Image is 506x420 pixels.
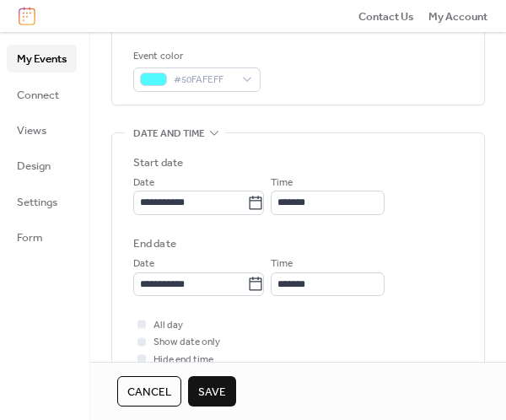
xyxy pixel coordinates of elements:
[428,8,487,24] a: My Account
[153,352,213,369] span: Hide end time
[198,384,226,401] span: Save
[17,122,46,139] span: Views
[17,229,43,246] span: Form
[7,223,77,250] a: Form
[271,175,293,191] span: Time
[7,152,77,179] a: Design
[17,51,67,67] span: My Events
[17,87,59,104] span: Connect
[358,8,414,24] a: Contact Us
[133,48,257,65] div: Event color
[133,256,154,272] span: Date
[127,384,171,401] span: Cancel
[7,45,77,72] a: My Events
[358,8,414,25] span: Contact Us
[133,154,183,171] div: Start date
[428,8,487,25] span: My Account
[19,7,35,25] img: logo
[133,235,176,252] div: End date
[153,317,183,334] span: All day
[7,188,77,215] a: Settings
[17,158,51,175] span: Design
[7,81,77,108] a: Connect
[271,256,293,272] span: Time
[188,376,236,407] button: Save
[153,334,220,351] span: Show date only
[117,376,181,407] button: Cancel
[133,125,205,142] span: Date and time
[17,194,57,211] span: Settings
[7,116,77,143] a: Views
[133,175,154,191] span: Date
[174,72,234,89] span: #50FAFEFF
